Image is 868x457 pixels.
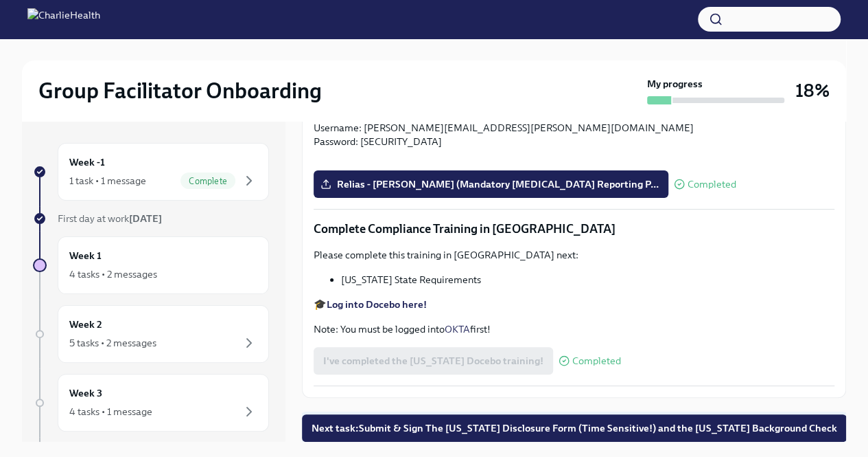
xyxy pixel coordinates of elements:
a: Week 14 tasks • 2 messages [33,236,269,294]
span: Completed [688,179,736,190]
p: Complete Compliance Training in [GEOGRAPHIC_DATA] [314,221,834,237]
p: Please complete this training in [GEOGRAPHIC_DATA] next: [314,248,834,262]
a: Log into Docebo here! [327,298,427,311]
strong: My progress [647,77,703,91]
h3: 18% [795,78,830,103]
p: 🎓 [314,298,834,311]
div: 4 tasks • 2 messages [69,267,157,281]
a: First day at work[DATE] [33,212,269,225]
a: Week -11 task • 1 messageComplete [33,143,269,201]
p: 🎓 Username: [PERSON_NAME][EMAIL_ADDRESS][PERSON_NAME][DOMAIN_NAME] Password: [SECURITY_DATA] [314,107,834,148]
span: Relias - [PERSON_NAME] (Mandatory [MEDICAL_DATA] Reporting P... [323,177,659,191]
button: Next task:Submit & Sign The [US_STATE] Disclosure Form (Time Sensitive!) and the [US_STATE] Backg... [302,414,847,442]
label: Relias - [PERSON_NAME] (Mandatory [MEDICAL_DATA] Reporting P... [314,170,668,198]
h2: Group Facilitator Onboarding [38,77,322,104]
div: 4 tasks • 1 message [69,405,152,419]
h6: Week 1 [69,248,102,263]
li: [US_STATE] State Requirements [341,273,834,287]
h6: Week 2 [69,317,102,332]
h6: Week -1 [69,155,105,170]
span: First day at work [58,212,162,225]
h6: Week 3 [69,386,102,401]
p: Note: You must be logged into first! [314,322,834,336]
a: OKTA [445,323,470,335]
a: Week 25 tasks • 2 messages [33,305,269,363]
span: Completed [572,356,621,366]
span: Next task : Submit & Sign The [US_STATE] Disclosure Form (Time Sensitive!) and the [US_STATE] Bac... [312,421,837,435]
div: 5 tasks • 2 messages [69,336,156,350]
img: CharlieHealth [27,8,100,30]
span: Complete [180,176,235,186]
a: Week 34 tasks • 1 message [33,374,269,432]
strong: [DATE] [129,212,162,225]
div: 1 task • 1 message [69,174,146,188]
